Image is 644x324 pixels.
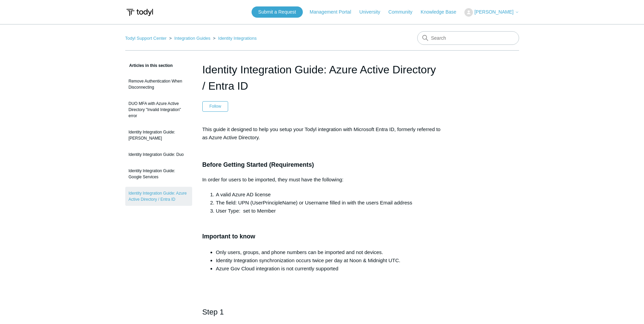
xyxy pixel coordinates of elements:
[216,199,442,207] li: The field: UPN (UserPrincipleName) or Username filled in with the users Email address
[464,8,519,17] button: [PERSON_NAME]
[168,36,211,41] li: Integration Guides
[125,75,192,94] a: Remove Authentication When Disconnecting
[202,101,228,111] button: Follow Article
[202,125,442,142] p: This guide it designed to help you setup your Todyl integration with Microsoft Entra ID, formerly...
[417,31,519,45] input: Search
[125,148,192,161] a: Identity Integration Guide: Duo
[125,187,192,206] a: Identity Integration Guide: Azure Active Directory / Entra ID
[216,207,442,215] li: User Type: set to Member
[359,8,387,16] a: University
[202,176,442,184] p: In order for users to be imported, they must have the following:
[216,248,442,256] li: Only users, groups, and phone numbers can be imported and not devices.
[310,8,358,16] a: Management Portal
[388,8,419,16] a: Community
[125,164,192,183] a: Identity Integration Guide: Google Services
[202,160,442,170] h3: Before Getting Started (Requirements)
[125,63,173,68] span: Articles in this section
[421,8,463,16] a: Knowledge Base
[252,6,303,18] a: Submit a Request
[202,222,442,241] h3: Important to know
[216,256,442,265] li: Identity Integration synchronization occurs twice per day at Noon & Midnight UTC.
[216,191,442,199] li: A valid Azure AD license
[174,36,210,41] a: Integration Guides
[125,36,167,41] a: Todyl Support Center
[125,97,192,122] a: DUO MFA with Azure Active Directory "Invalid Integration" error
[474,9,513,15] span: [PERSON_NAME]
[125,36,168,41] li: Todyl Support Center
[218,36,257,41] a: Identity Integrations
[211,36,257,41] li: Identity Integrations
[216,265,442,273] li: Azure Gov Cloud integration is not currently supported
[125,126,192,145] a: Identity Integration Guide: [PERSON_NAME]
[202,61,442,94] h1: Identity Integration Guide: Azure Active Directory / Entra ID
[125,6,154,19] img: Todyl Support Center Help Center home page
